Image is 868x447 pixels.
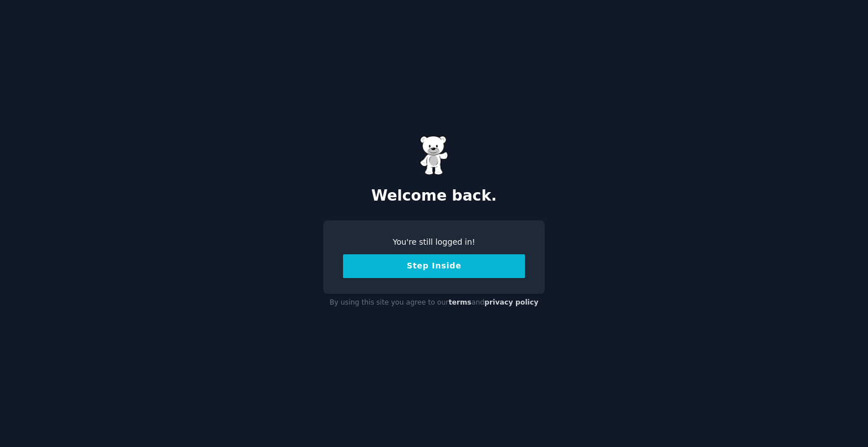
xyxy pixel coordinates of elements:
[343,261,525,270] a: Step Inside
[484,298,539,306] a: privacy policy
[449,298,471,306] a: terms
[323,187,545,205] h2: Welcome back.
[323,294,545,312] div: By using this site you agree to our and
[343,254,525,278] button: Step Inside
[343,236,525,248] div: You're still logged in!
[420,136,448,175] img: Gummy Bear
